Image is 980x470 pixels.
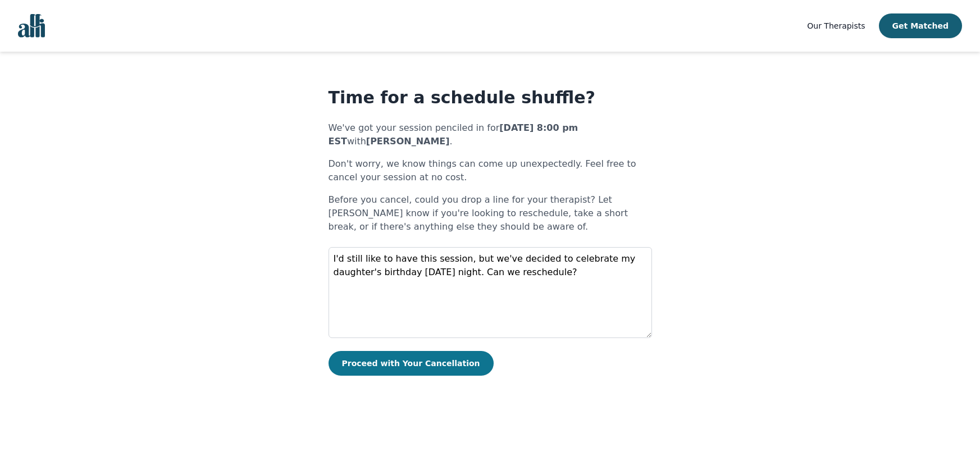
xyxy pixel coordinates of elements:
[807,21,865,30] span: Our Therapists
[329,88,652,108] h1: Time for a schedule shuffle?
[329,157,652,184] p: Don't worry, we know things can come up unexpectedly. Feel free to cancel your session at no cost.
[329,247,652,338] textarea: I'd still like to have this session, but we've decided to celebrate my daughter's birthday [DATE]...
[329,121,652,148] p: We've got your session penciled in for with .
[329,351,494,376] button: Proceed with Your Cancellation
[329,193,652,234] p: Before you cancel, could you drop a line for your therapist? Let [PERSON_NAME] know if you're loo...
[366,136,450,147] b: [PERSON_NAME]
[18,14,45,38] img: alli logo
[879,13,962,38] button: Get Matched
[807,19,865,33] a: Our Therapists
